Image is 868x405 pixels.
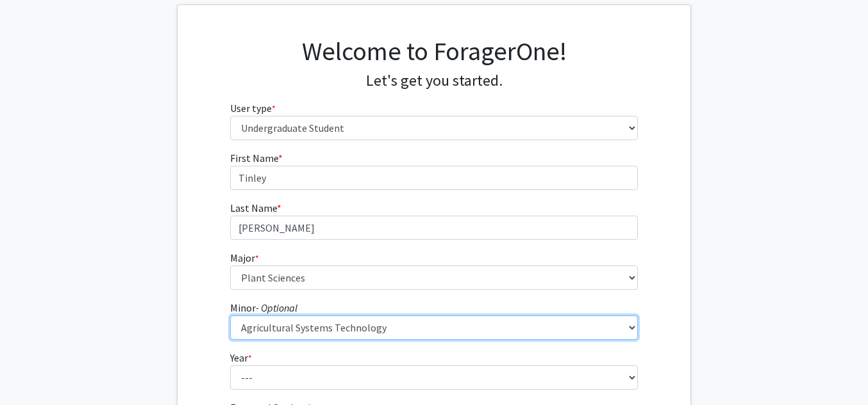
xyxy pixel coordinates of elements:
[230,250,259,266] label: Major
[230,300,297,315] label: Minor
[10,347,54,395] iframe: Chat
[230,36,638,67] h1: Welcome to ForagerOne!
[230,202,277,214] span: Last Name
[230,72,638,90] h4: Let's get you started.
[230,152,278,164] span: First Name
[230,350,252,365] label: Year
[256,301,297,314] i: - Optional
[230,100,276,116] label: User type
